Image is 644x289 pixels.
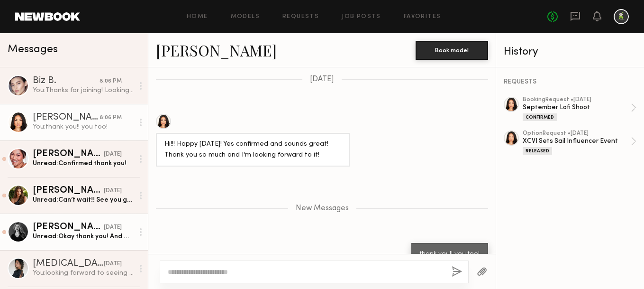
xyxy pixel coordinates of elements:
[156,40,277,60] a: [PERSON_NAME]
[504,79,636,85] div: REQUESTS
[104,260,122,269] div: [DATE]
[282,14,319,20] a: Requests
[33,86,134,95] div: You: Thanks for joining! Looking forward to seeing you [DATE]!! Also, for [DATE], can you come at...
[33,122,134,131] div: You: thank you!! you too!
[33,232,134,241] div: Unread: Okay thank you! And where would the shoot be as far as part of town?
[404,14,441,20] a: Favorites
[33,259,104,269] div: [MEDICAL_DATA][PERSON_NAME]
[420,249,480,260] div: thank you!! you too!
[523,137,631,146] div: XCVI Sets Sail Influencer Event
[523,97,636,121] a: bookingRequest •[DATE]September Lofi ShootConfirmed
[33,223,104,232] div: [PERSON_NAME]
[523,97,631,103] div: booking Request • [DATE]
[523,131,636,155] a: optionRequest •[DATE]XCVI Sets Sail Influencer EventReleased
[523,131,631,137] div: option Request • [DATE]
[33,269,134,278] div: You: looking forward to seeing you [DATE]! <3
[104,150,122,159] div: [DATE]
[523,147,552,155] div: Released
[504,47,636,57] div: History
[104,186,122,196] div: [DATE]
[104,223,122,232] div: [DATE]
[187,14,208,20] a: Home
[416,41,488,60] button: Book model
[33,186,104,196] div: [PERSON_NAME]
[33,196,134,205] div: Unread: Can’t wait!! See you guys shortly 💗💗
[164,139,341,161] div: Hi!!! Happy [DATE]! Yes confirmed and sounds great! Thank you so much and I’m looking forward to it!
[231,14,260,20] a: Models
[33,149,104,159] div: [PERSON_NAME]
[33,76,100,86] div: Biz B.
[523,103,631,112] div: September Lofi Shoot
[416,46,488,54] a: Book model
[296,205,349,213] span: New Messages
[33,113,100,122] div: [PERSON_NAME]
[523,113,557,121] div: Confirmed
[310,75,334,84] span: [DATE]
[33,159,134,168] div: Unread: Confirmed thank you!
[100,113,122,122] div: 8:06 PM
[8,44,58,55] span: Messages
[342,14,381,20] a: Job Posts
[100,77,122,86] div: 8:06 PM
